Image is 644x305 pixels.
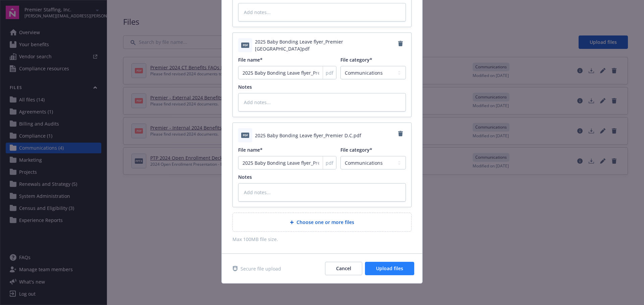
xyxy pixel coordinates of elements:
span: Choose one or more files [297,219,354,226]
span: pdf [326,159,333,166]
span: pdf [241,133,249,138]
span: File name* [238,147,263,153]
a: Remove [395,38,406,49]
input: Add file name... [238,156,336,169]
span: 2025 Baby Bonding Leave flyer_Premier [GEOGRAPHIC_DATA]pdf [255,38,395,52]
span: File category* [340,57,372,63]
span: Notes [238,84,252,90]
span: pdf [326,69,333,76]
span: Upload files [376,265,403,272]
span: Cancel [336,265,351,272]
span: pdf [241,43,249,48]
input: Add file name... [238,66,336,79]
div: Choose one or more files [232,213,412,232]
span: Notes [238,174,252,180]
button: Cancel [325,262,362,275]
a: Remove [395,128,406,139]
button: Upload files [365,262,414,275]
span: 2025 Baby Bonding Leave flyer_Premier D.C.pdf [255,132,361,139]
span: File category* [340,147,372,153]
span: Secure file upload [240,265,281,272]
span: File name* [238,57,263,63]
span: Max 100MB file size. [232,236,412,243]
